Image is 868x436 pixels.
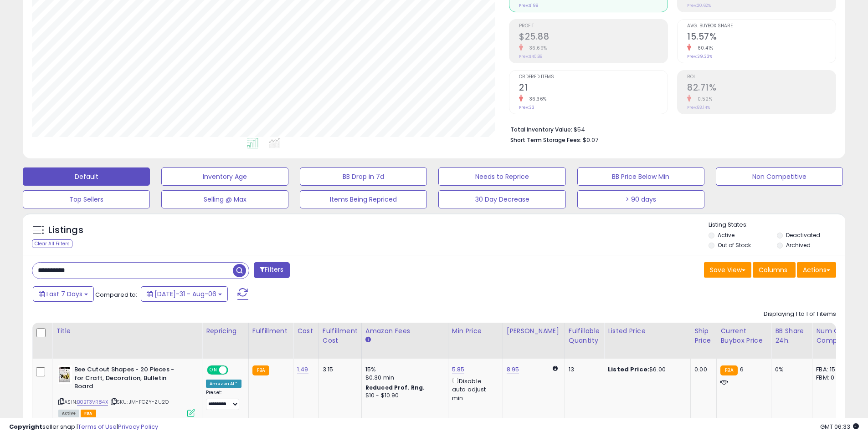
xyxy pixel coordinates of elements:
h2: 21 [519,82,668,95]
small: -36.36% [523,96,547,102]
div: $10 - $10.90 [365,392,441,400]
span: Avg. Buybox Share [687,24,836,29]
span: [DATE]-31 - Aug-06 [154,289,216,299]
div: Cost [297,326,315,336]
button: Save View [704,262,751,278]
button: > 90 days [577,190,704,208]
div: Repricing [206,326,245,336]
div: Fulfillable Quantity [569,326,600,345]
button: Filters [254,262,289,278]
button: 30 Day Decrease [438,190,565,208]
div: FBA: 15 [816,365,846,374]
div: ASIN: [58,365,195,416]
div: Amazon Fees [365,326,444,336]
b: Short Term Storage Fees: [510,136,581,144]
div: Min Price [452,326,499,336]
div: BB Share 24h. [775,326,808,345]
div: seller snap | | [9,423,158,431]
span: Last 7 Days [46,289,82,299]
span: Columns [759,265,787,274]
div: FBM: 0 [816,374,846,382]
span: Profit [519,24,668,29]
button: Needs to Reprice [438,167,565,186]
a: 5.85 [452,365,465,374]
label: Archived [786,241,811,249]
h2: $25.88 [519,31,668,44]
span: All listings currently available for purchase on Amazon [58,410,79,417]
div: Current Buybox Price [720,326,767,345]
button: Inventory Age [161,167,288,186]
span: 2025-08-14 06:33 GMT [820,422,859,431]
div: Fulfillment Cost [323,326,358,345]
span: OFF [227,366,241,374]
small: Prev: $40.88 [519,54,542,59]
label: Deactivated [786,231,820,239]
span: $0.07 [583,136,598,144]
button: Default [23,167,150,186]
span: | SKU: JM-FGZY-ZU2O [109,398,169,406]
img: 41BJGWpO-AL._SL40_.jpg [58,365,72,384]
b: Reduced Prof. Rng. [365,384,425,391]
a: B0BT3VR84X [77,398,108,406]
div: Num of Comp. [816,326,849,345]
div: Disable auto adjust min [452,376,496,402]
div: 15% [365,365,441,374]
div: Title [56,326,198,336]
a: 8.95 [507,365,519,374]
span: ROI [687,75,836,80]
small: FBA [720,365,737,375]
a: Terms of Use [78,422,117,431]
b: Listed Price: [608,365,649,374]
label: Active [718,231,734,239]
div: 3.15 [323,365,354,374]
div: Preset: [206,390,241,410]
button: BB Price Below Min [577,167,704,186]
button: Non Competitive [716,167,843,186]
button: Items Being Repriced [300,190,427,208]
small: -60.41% [691,45,714,51]
li: $54 [510,123,829,134]
div: Listed Price [608,326,687,336]
small: -36.69% [523,45,547,51]
button: [DATE]-31 - Aug-06 [141,286,228,302]
button: Last 7 Days [33,286,94,302]
a: 1.49 [297,365,308,374]
span: ON [208,366,219,374]
small: FBA [252,365,269,375]
div: Clear All Filters [32,239,72,248]
button: Top Sellers [23,190,150,208]
div: Amazon AI * [206,380,241,388]
div: $0.30 min [365,374,441,382]
span: Ordered Items [519,75,668,80]
b: Bee Cutout Shapes - 20 Pieces - for Craft, Decoration, Bulletin Board [74,365,185,393]
button: BB Drop in 7d [300,167,427,186]
b: Total Inventory Value: [510,126,572,133]
span: 6 [740,365,744,374]
div: 13 [569,365,597,374]
button: Columns [753,262,796,278]
h2: 15.57% [687,31,836,44]
strong: Copyright [9,422,42,431]
div: 0% [775,365,805,374]
a: Privacy Policy [118,422,158,431]
span: FBA [81,410,96,417]
small: Amazon Fees. [365,336,371,344]
div: $6.00 [608,365,683,374]
small: Prev: 39.33% [687,54,712,59]
button: Actions [797,262,836,278]
div: Fulfillment [252,326,289,336]
div: [PERSON_NAME] [507,326,561,336]
div: 0.00 [694,365,709,374]
button: Selling @ Max [161,190,288,208]
small: Prev: $198 [519,3,538,8]
label: Out of Stock [718,241,751,249]
small: Prev: 83.14% [687,105,710,110]
div: Displaying 1 to 1 of 1 items [764,310,836,319]
small: Prev: 20.62% [687,3,711,8]
p: Listing States: [709,221,845,229]
div: Ship Price [694,326,713,345]
h2: 82.71% [687,82,836,95]
h5: Listings [48,224,83,237]
span: Compared to: [95,290,137,299]
small: -0.52% [691,96,712,102]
